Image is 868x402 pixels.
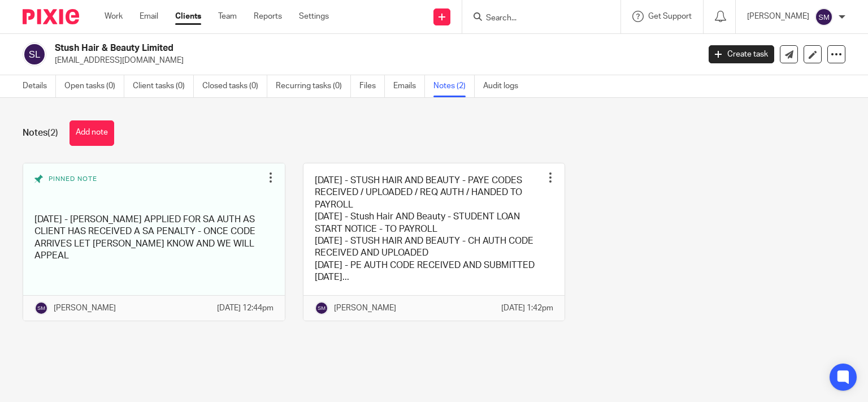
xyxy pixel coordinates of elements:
[105,11,123,22] a: Work
[70,120,114,146] button: Add note
[334,302,396,314] p: [PERSON_NAME]
[64,75,124,97] a: Open tasks (0)
[747,11,809,22] p: [PERSON_NAME]
[23,9,79,24] img: Pixie
[433,75,475,97] a: Notes (2)
[815,8,833,26] img: svg%3E
[709,45,774,63] a: Create task
[23,42,46,66] img: svg%3E
[34,175,262,205] div: Pinned note
[218,11,237,22] a: Team
[175,11,201,22] a: Clients
[55,55,692,66] p: [EMAIL_ADDRESS][DOMAIN_NAME]
[217,302,274,314] p: [DATE] 12:44pm
[299,11,329,22] a: Settings
[315,301,328,315] img: svg%3E
[23,127,58,139] h1: Notes
[202,75,267,97] a: Closed tasks (0)
[23,75,56,97] a: Details
[648,12,692,20] span: Get Support
[276,75,351,97] a: Recurring tasks (0)
[55,42,565,54] h2: Stush Hair & Beauty Limited
[47,128,58,137] span: (2)
[140,11,158,22] a: Email
[485,14,587,24] input: Search
[393,75,425,97] a: Emails
[133,75,194,97] a: Client tasks (0)
[501,302,553,314] p: [DATE] 1:42pm
[483,75,527,97] a: Audit logs
[359,75,385,97] a: Files
[254,11,282,22] a: Reports
[34,301,48,315] img: svg%3E
[54,302,116,314] p: [PERSON_NAME]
